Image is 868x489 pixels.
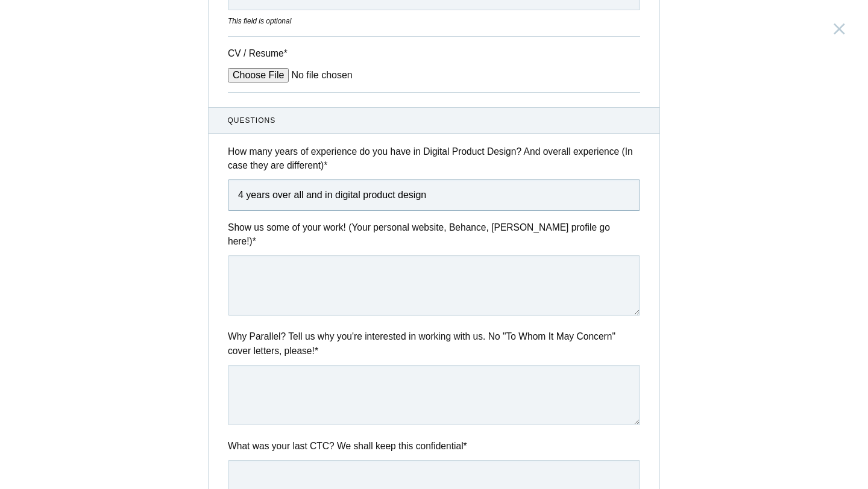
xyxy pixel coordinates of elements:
[228,329,640,358] label: Why Parallel? Tell us why you're interested in working with us. No "To Whom It May Concern" cover...
[228,145,640,173] label: How many years of experience do you have in Digital Product Design? And overall experience (In ca...
[228,439,640,453] label: What was your last CTC? We shall keep this confidential
[228,115,641,126] span: Questions
[228,16,640,26] div: This field is optional
[228,46,318,60] label: CV / Resume
[228,220,640,249] label: Show us some of your work! (Your personal website, Behance, [PERSON_NAME] profile go here!)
